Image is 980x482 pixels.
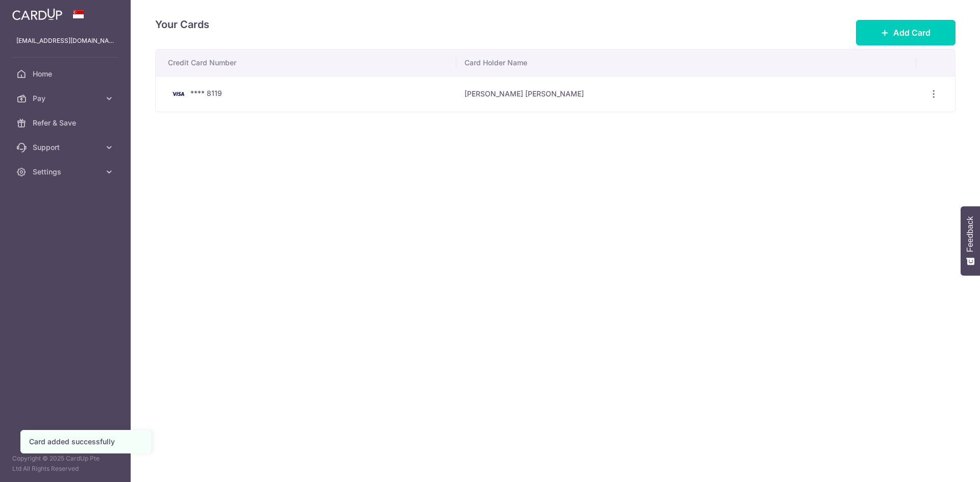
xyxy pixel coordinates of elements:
span: Feedback [966,216,975,252]
th: Card Holder Name [456,49,916,76]
th: Credit Card Number [156,49,456,76]
img: Bank Card [168,88,188,100]
span: Settings [33,167,100,177]
iframe: Opens a widget where you can find more information [915,451,970,477]
img: CardUp [12,8,62,20]
span: Pay [33,93,100,104]
span: Home [33,69,100,79]
button: Add Card [856,20,955,45]
p: [EMAIL_ADDRESS][DOMAIN_NAME] [16,36,114,46]
span: Support [33,142,100,153]
button: Feedback - Show survey [961,206,980,275]
span: Add Card [893,27,930,39]
span: Refer & Save [33,118,100,128]
td: [PERSON_NAME] [PERSON_NAME] [456,76,916,112]
h4: Your Cards [155,16,209,33]
div: Card added successfully [29,437,142,447]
